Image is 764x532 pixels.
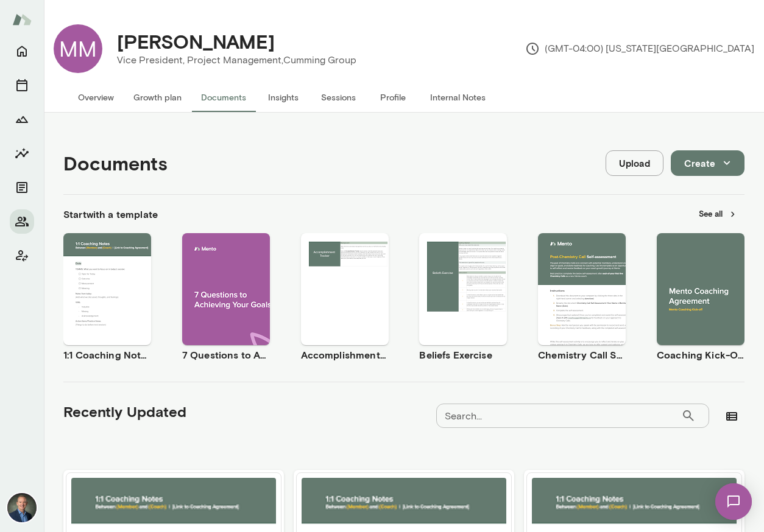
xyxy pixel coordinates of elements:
[420,83,495,112] button: Internal Notes
[7,493,37,522] img: Michael Alden
[419,348,507,362] h6: Beliefs Exercise
[182,348,270,362] h6: 7 Questions to Achieving Your Goals
[191,83,256,112] button: Documents
[366,83,420,112] button: Profile
[691,205,745,223] button: See all
[10,39,34,63] button: Home
[117,53,356,68] p: Vice President, Project Management, Cumming Group
[68,83,124,112] button: Overview
[311,83,366,112] button: Sessions
[10,141,34,166] button: Insights
[301,348,389,362] h6: Accomplishment Tracker
[657,348,745,362] h6: Coaching Kick-Off | Coaching Agreement
[10,209,34,234] button: Members
[117,30,275,53] h4: [PERSON_NAME]
[63,152,168,175] h4: Documents
[606,150,663,176] button: Upload
[10,107,34,131] button: Growth Plan
[54,24,102,73] div: MM
[671,150,745,176] button: Create
[63,348,151,362] h6: 1:1 Coaching Notes
[12,8,32,31] img: Mento
[63,402,186,421] h5: Recently Updated
[124,83,191,112] button: Growth plan
[538,348,626,362] h6: Chemistry Call Self-Assessment [Coaches only]
[10,73,34,97] button: Sessions
[63,207,158,222] h6: Start with a template
[10,243,34,268] button: Client app
[10,175,34,200] button: Documents
[256,83,311,112] button: Insights
[525,41,754,56] p: (GMT-04:00) [US_STATE][GEOGRAPHIC_DATA]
